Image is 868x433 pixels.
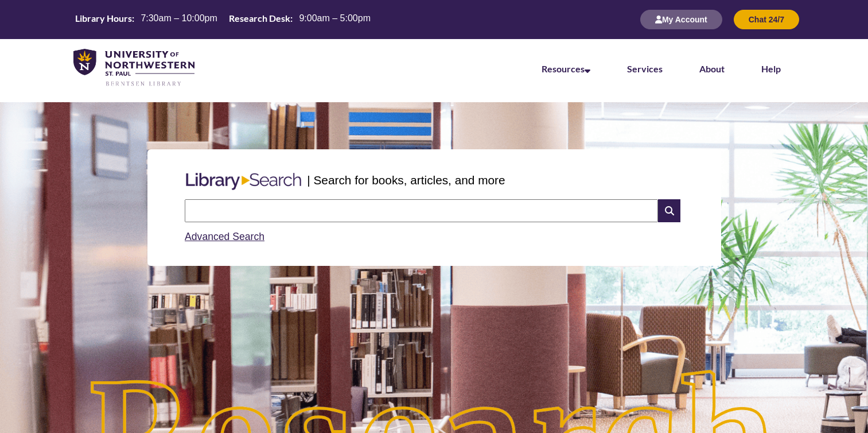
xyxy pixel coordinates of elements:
a: Hours Today [71,12,375,28]
span: 9:00am – 5:00pm [299,13,371,23]
th: Library Hours: [71,12,136,25]
button: Chat 24/7 [734,10,799,29]
p: | Search for books, articles, and more [307,171,505,189]
a: My Account [640,14,722,24]
a: Services [627,63,663,74]
a: Advanced Search [185,231,264,242]
span: 7:30am – 10:00pm [141,13,217,23]
i: Search [658,199,680,222]
button: My Account [640,10,722,29]
img: Libary Search [180,168,307,195]
a: Resources [542,63,590,74]
a: Help [761,63,781,74]
img: UNWSP Library Logo [73,49,194,87]
th: Research Desk: [224,12,294,25]
table: Hours Today [71,12,375,26]
a: Chat 24/7 [734,14,799,24]
a: About [699,63,725,74]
